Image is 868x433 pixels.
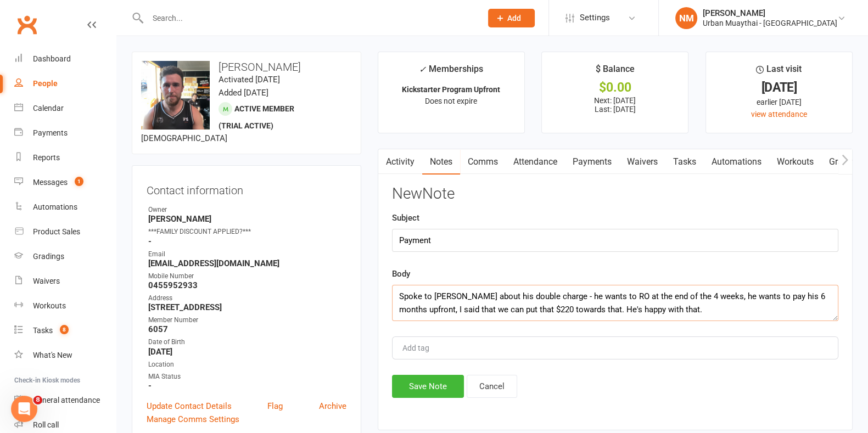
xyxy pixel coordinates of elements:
a: Messages 1 [14,170,116,195]
a: Notes [422,149,460,175]
div: What's New [33,351,72,359]
div: Gradings [33,252,64,261]
textarea: Spoke to [PERSON_NAME] about his double charge - he wants to RO at the end of the 4 weeks, he wan... [392,285,838,321]
input: Search... [144,10,474,26]
div: Calendar [33,104,64,113]
a: Calendar [14,96,116,121]
div: Product Sales [33,227,80,236]
h3: [PERSON_NAME] [141,61,352,73]
div: Workouts [33,301,66,310]
div: Last visit [756,62,802,82]
strong: Kickstarter Program Upfront [402,85,500,94]
div: [PERSON_NAME] [703,8,837,18]
span: Does not expire [425,97,477,105]
a: Comms [460,149,506,175]
div: $ Balance [596,62,635,82]
button: Save Note [392,375,464,398]
span: Add [507,14,521,23]
input: Add tag [401,341,440,355]
div: Roll call [33,420,59,429]
span: 1 [75,177,83,186]
a: Payments [14,121,116,145]
span: 8 [33,396,42,404]
a: Flag [267,400,283,413]
time: Added [DATE] [219,88,268,98]
a: Tasks [665,149,704,175]
div: NM [675,7,697,29]
a: view attendance [751,110,807,119]
h3: Contact information [147,180,346,196]
div: Automations [33,203,77,211]
strong: [STREET_ADDRESS] [148,302,346,312]
div: Address [148,293,346,303]
p: Next: [DATE] Last: [DATE] [552,96,678,114]
a: Tasks 8 [14,318,116,343]
div: Email [148,249,346,260]
strong: 0455952933 [148,280,346,290]
strong: [EMAIL_ADDRESS][DOMAIN_NAME] [148,258,346,268]
span: Active member (trial active) [219,104,294,130]
a: Clubworx [13,11,41,38]
label: Subject [392,211,419,224]
span: Settings [580,5,610,30]
a: Payments [565,149,619,175]
div: Payments [33,128,68,137]
span: 8 [60,325,69,334]
div: Date of Birth [148,337,346,347]
a: Manage Comms Settings [147,413,239,426]
strong: [DATE] [148,347,346,357]
div: [DATE] [716,82,842,93]
strong: - [148,381,346,391]
a: Attendance [506,149,565,175]
a: Workouts [769,149,821,175]
div: Tasks [33,326,53,335]
div: General attendance [33,396,100,404]
div: Location [148,359,346,370]
i: ✓ [419,64,426,75]
div: Owner [148,205,346,215]
button: Add [488,9,535,27]
div: Member Number [148,315,346,325]
a: Workouts [14,294,116,318]
a: What's New [14,343,116,368]
div: Reports [33,153,60,162]
div: Urban Muaythai - [GEOGRAPHIC_DATA] [703,18,837,28]
a: Reports [14,145,116,170]
time: Activated [DATE] [219,75,280,85]
div: Mobile Number [148,271,346,282]
img: image1759821324.png [141,61,210,130]
strong: - [148,237,346,246]
a: Activity [378,149,422,175]
div: Dashboard [33,54,71,63]
strong: [PERSON_NAME] [148,214,346,224]
h3: New Note [392,185,838,203]
label: Body [392,267,410,280]
iframe: Intercom live chat [11,396,37,422]
a: Waivers [619,149,665,175]
a: People [14,71,116,96]
a: Product Sales [14,220,116,244]
button: Cancel [467,375,517,398]
input: optional [392,229,838,252]
div: Memberships [419,62,483,82]
div: Messages [33,178,68,187]
a: Dashboard [14,47,116,71]
div: People [33,79,58,88]
a: General attendance kiosk mode [14,388,116,413]
a: Gradings [14,244,116,269]
div: Waivers [33,277,60,285]
div: earlier [DATE] [716,96,842,108]
span: [DEMOGRAPHIC_DATA] [141,133,227,143]
a: Waivers [14,269,116,294]
a: Automations [704,149,769,175]
div: ***FAMILY DISCOUNT APPLIED?*** [148,227,346,237]
a: Update Contact Details [147,400,232,413]
strong: 6057 [148,324,346,334]
div: $0.00 [552,82,678,93]
div: MIA Status [148,372,346,382]
a: Automations [14,195,116,220]
a: Archive [319,400,346,413]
